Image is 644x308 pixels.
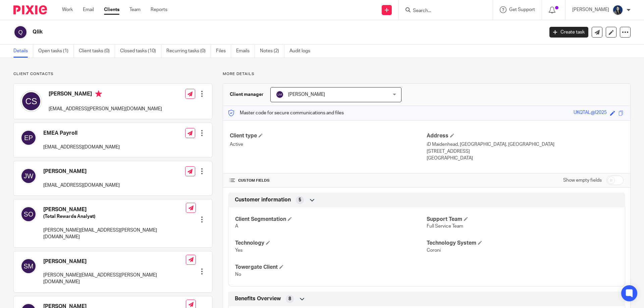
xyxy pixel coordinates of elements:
a: Email [83,6,94,13]
a: Reports [151,6,167,13]
img: svg%3E [276,90,284,99]
h4: Support Team [427,216,618,223]
i: Primary [95,90,102,97]
a: Clients [104,6,119,13]
img: svg%3E [13,25,28,39]
a: Emails [236,45,255,58]
p: Active [230,141,427,148]
p: [EMAIL_ADDRESS][DOMAIN_NAME] [43,144,120,150]
a: Open tasks (1) [38,45,74,58]
p: [PERSON_NAME] [572,6,609,13]
span: Customer information [235,196,291,203]
h4: [PERSON_NAME] [43,168,120,175]
a: Details [13,45,33,58]
span: Get Support [509,7,535,12]
img: svg%3E [20,168,37,184]
p: [PERSON_NAME][EMAIL_ADDRESS][PERSON_NAME][DOMAIN_NAME] [43,272,186,286]
img: svg%3E [20,90,42,112]
h4: [PERSON_NAME] [43,206,186,213]
a: Audit logs [289,45,315,58]
a: Create task [549,27,588,38]
h4: Address [427,132,624,139]
h4: CUSTOM FIELDS [230,178,427,183]
span: Benefits Overview [235,295,281,302]
img: Pixie [13,5,47,14]
p: Master code for secure communications and files [228,110,344,116]
h4: Towergate Client [235,264,427,271]
p: iD Maidenhead, [GEOGRAPHIC_DATA], [GEOGRAPHIC_DATA] [427,141,624,148]
span: [PERSON_NAME] [288,92,325,97]
a: Closed tasks (10) [120,45,161,58]
a: Work [62,6,73,13]
div: UKQTAL@!2025 [574,109,607,117]
p: [EMAIL_ADDRESS][PERSON_NAME][DOMAIN_NAME] [49,106,162,112]
p: More details [223,71,631,77]
img: svg%3E [20,258,37,274]
a: Recurring tasks (0) [166,45,211,58]
h4: Technology [235,240,427,247]
h4: Client type [230,132,427,139]
h4: EMEA Payroll [43,130,120,137]
p: Client contacts [13,71,212,77]
h4: [PERSON_NAME] [49,90,162,99]
h2: Qlik [33,28,438,36]
h5: (Total Rewards Analyst) [43,213,186,220]
p: [PERSON_NAME][EMAIL_ADDRESS][PERSON_NAME][DOMAIN_NAME] [43,227,186,241]
span: 5 [299,197,301,203]
a: Client tasks (0) [79,45,115,58]
h4: Client Segmentation [235,216,427,223]
a: Files [216,45,231,58]
img: eeb93efe-c884-43eb-8d47-60e5532f21cb.jpg [612,5,623,15]
h4: Technology System [427,240,618,247]
img: svg%3E [20,130,37,146]
h3: Client manager [230,91,264,98]
p: [GEOGRAPHIC_DATA] [427,155,624,162]
input: Search [412,8,473,14]
img: svg%3E [20,206,37,222]
p: [STREET_ADDRESS] [427,148,624,155]
span: Yes [235,248,243,253]
span: Coroni [427,248,441,253]
span: 8 [288,296,291,302]
h4: [PERSON_NAME] [43,258,186,265]
p: [EMAIL_ADDRESS][DOMAIN_NAME] [43,182,120,189]
a: Notes (2) [260,45,284,58]
a: Team [129,6,141,13]
span: Full Service Team [427,224,463,229]
span: No [235,272,241,277]
span: A [235,224,238,229]
label: Show empty fields [563,177,602,184]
